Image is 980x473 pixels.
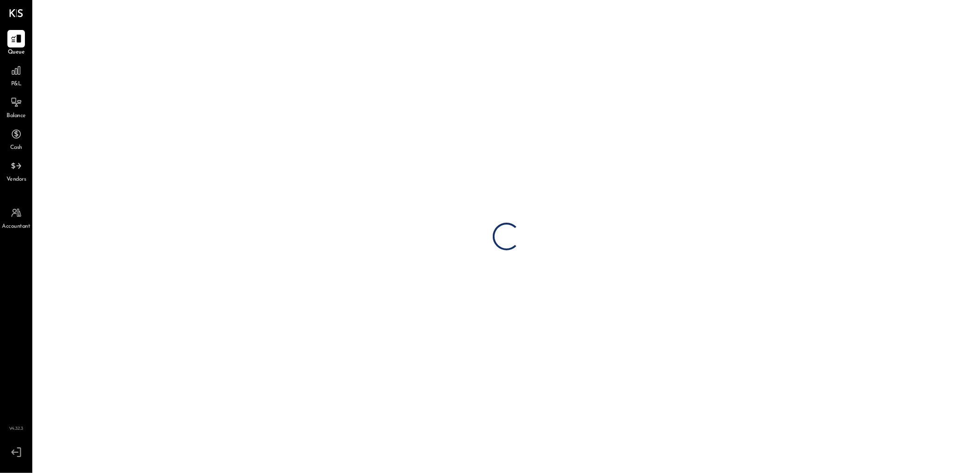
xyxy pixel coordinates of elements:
[11,80,22,89] span: P&L
[0,94,32,120] a: Balance
[0,62,32,89] a: P&L
[8,48,25,57] span: Queue
[0,30,32,57] a: Queue
[6,112,26,120] span: Balance
[0,157,32,184] a: Vendors
[0,204,32,231] a: Accountant
[2,223,30,231] span: Accountant
[10,144,22,152] span: Cash
[0,125,32,152] a: Cash
[6,176,26,184] span: Vendors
